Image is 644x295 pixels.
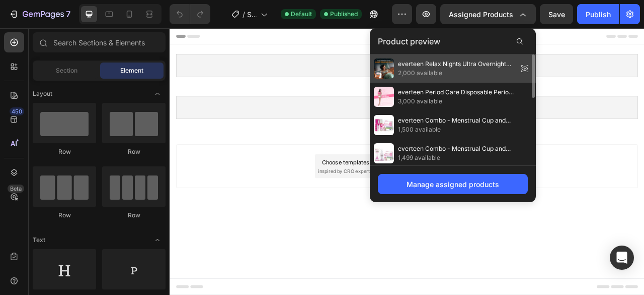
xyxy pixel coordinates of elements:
div: Beta [8,185,24,193]
div: 450 [10,107,24,115]
button: 7 [4,4,75,24]
span: from URL or image [271,178,325,187]
div: Choose templates [194,165,255,175]
span: Element [120,66,143,75]
div: Row [33,147,96,156]
span: everteen Combo - Menstrual Cup and [MEDICAL_DATA] Roll-On For Periods in Women [398,116,514,125]
span: / [243,9,245,20]
div: Undo/Redo [170,4,210,24]
span: Product information [279,41,340,53]
span: 1,499 available [398,153,514,162]
div: Manage assigned products [407,179,499,190]
button: Assigned Products [440,4,536,24]
span: Section [56,66,77,75]
span: Save [548,10,565,19]
iframe: Design area [170,28,644,295]
div: Open Intercom Messenger [610,246,634,270]
span: 1,500 available [398,125,514,134]
img: preview-img [374,58,394,79]
span: 2,000 available [398,69,514,78]
div: Publish [586,9,611,20]
span: Text [33,235,45,245]
span: Add section [278,142,326,153]
span: then drag & drop elements [339,178,414,187]
button: Manage assigned products [378,174,528,194]
button: Save [540,4,573,24]
img: preview-img [374,143,394,163]
span: Layout [33,89,52,98]
div: Row [102,211,166,220]
span: Default [291,10,312,19]
input: Search Sections & Elements [33,32,166,52]
div: Generate layout [273,165,326,175]
span: everteen Relax Nights Ultra Overnight XXXL Sanitary Pads, Neem, Safflower, Dermatologically Teste... [398,60,514,69]
span: Related products [283,95,337,107]
img: preview-img [374,115,394,135]
span: Assigned Products [449,9,513,20]
span: Published [330,10,358,19]
div: Add blank section [346,165,408,175]
span: 3,000 available [398,97,514,106]
span: Product preview [378,35,440,47]
span: everteen Combo - Menstrual Cup and Menstrual Cup Cleanser for Periods in Women [398,144,514,153]
div: Row [33,211,96,220]
p: 7 [66,8,70,20]
span: inspired by CRO experts [189,178,258,187]
div: Row [102,147,166,156]
span: Toggle open [149,232,166,248]
span: Shopify Original Product Template [247,9,257,20]
span: Toggle open [149,86,166,102]
button: Publish [577,4,619,24]
img: preview-img [374,87,394,107]
span: everteen Period Care Disposable Period Panties With 360° Protection, Cottony Soft, Enriched with ... [398,88,514,97]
